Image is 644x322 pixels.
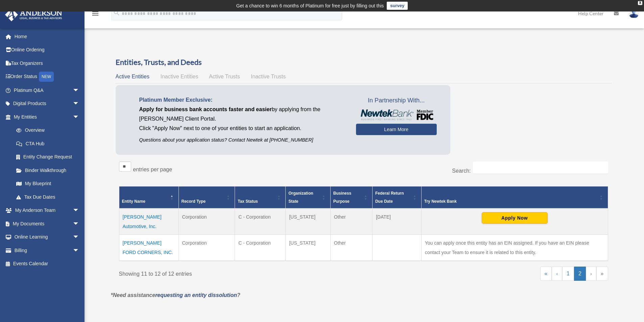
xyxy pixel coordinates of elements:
span: arrow_drop_down [73,97,86,111]
td: [US_STATE] [286,235,331,261]
p: Platinum Member Exclusive: [139,95,346,105]
span: arrow_drop_down [73,230,86,244]
span: arrow_drop_down [73,83,86,97]
a: My Documentsarrow_drop_down [5,217,90,230]
a: Order StatusNEW [5,70,90,84]
a: Overview [9,124,83,137]
a: Learn More [356,124,437,135]
span: arrow_drop_down [73,110,86,124]
span: Apply for business bank accounts faster and easier [139,106,272,112]
a: 2 [574,267,586,281]
em: *Need assistance ? [111,292,240,298]
i: search [113,9,120,17]
a: Platinum Q&Aarrow_drop_down [5,83,90,97]
p: Questions about your application status? Contact Newtek at [PHONE_NUMBER] [139,136,346,144]
p: by applying from the [PERSON_NAME] Client Portal. [139,105,346,124]
a: First [540,267,552,281]
a: Home [5,30,90,43]
div: close [638,1,642,5]
i: menu [91,9,99,18]
td: C - Corporation [235,208,286,235]
div: NEW [39,72,54,82]
a: CTA Hub [9,137,86,150]
label: Search: [452,168,471,174]
span: Business Purpose [333,191,351,204]
a: requesting an entity dissolution [155,292,237,298]
div: Try Newtek Bank [424,197,598,205]
td: Other [330,208,372,235]
span: arrow_drop_down [73,244,86,257]
h3: Entities, Trusts, and Deeds [116,57,612,68]
td: Other [330,235,372,261]
a: My Entitiesarrow_drop_down [5,110,86,124]
a: Digital Productsarrow_drop_down [5,97,90,110]
td: [PERSON_NAME] FORD CORNERS, INC. [119,235,178,261]
p: Click "Apply Now" next to one of your entities to start an application. [139,124,346,133]
a: Tax Due Dates [9,190,86,204]
span: arrow_drop_down [73,217,86,231]
span: arrow_drop_down [73,204,86,218]
a: My Anderson Teamarrow_drop_down [5,204,90,217]
td: [DATE] [372,208,421,235]
img: User Pic [629,8,639,18]
a: My Blueprint [9,177,86,191]
button: Apply Now [482,212,548,224]
td: [PERSON_NAME] Automotive, Inc. [119,208,178,235]
a: Tax Organizers [5,56,90,70]
a: Last [596,267,608,281]
a: Online Ordering [5,43,90,57]
span: Record Type [182,199,206,204]
span: Active Entities [116,74,149,79]
span: Inactive Entities [160,74,198,79]
th: Organization State: Activate to sort [286,187,331,209]
a: Billingarrow_drop_down [5,244,90,257]
th: Business Purpose: Activate to sort [330,187,372,209]
a: Events Calendar [5,257,90,271]
a: Previous [552,267,562,281]
span: Inactive Trusts [251,74,286,79]
a: menu [91,12,99,18]
a: Binder Walkthrough [9,164,86,177]
img: NewtekBankLogoSM.png [359,109,433,120]
div: Get a chance to win 6 months of Platinum for free just by filling out this [236,2,384,10]
a: Online Learningarrow_drop_down [5,230,90,244]
a: Entity Change Request [9,150,86,164]
span: In Partnership With... [356,95,437,106]
td: You can apply once this entity has an EIN assigned. If you have an EIN please contact your Team t... [421,235,608,261]
td: [US_STATE] [286,208,331,235]
th: Try Newtek Bank : Activate to sort [421,187,608,209]
span: Tax Status [238,199,258,204]
div: Showing 11 to 12 of 12 entries [119,267,359,279]
a: survey [387,2,408,10]
span: Federal Return Due Date [375,191,404,204]
td: Corporation [178,235,235,261]
td: C - Corporation [235,235,286,261]
a: Next [586,267,596,281]
td: Corporation [178,208,235,235]
img: Anderson Advisors Platinum Portal [3,8,64,21]
th: Entity Name: Activate to invert sorting [119,187,178,209]
span: Active Trusts [209,74,240,79]
label: entries per page [133,167,172,172]
th: Record Type: Activate to sort [178,187,235,209]
a: 1 [562,267,574,281]
span: Organization State [288,191,313,204]
th: Federal Return Due Date: Activate to sort [372,187,421,209]
span: Entity Name [122,199,145,204]
th: Tax Status: Activate to sort [235,187,286,209]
